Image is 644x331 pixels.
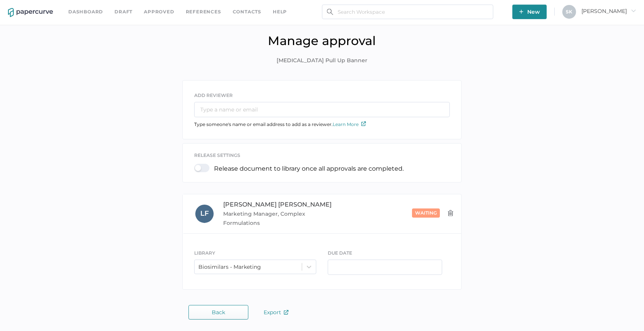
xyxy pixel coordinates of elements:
[8,8,53,17] img: papercurve-logo-colour.7244d18c.svg
[233,8,261,16] a: Contacts
[277,57,367,65] span: [MEDICAL_DATA] Pull Up Banner
[581,8,636,15] span: [PERSON_NAME]
[519,5,540,19] span: New
[328,250,352,256] span: DUE DATE
[194,102,450,117] input: Type a name or email
[322,5,493,19] input: Search Workspace
[114,8,132,16] a: Draft
[284,310,288,315] img: external-link-icon.7ec190a1.svg
[6,33,638,48] h1: Manage approval
[566,9,573,15] span: S K
[264,309,288,316] span: Export
[194,152,240,158] span: release settings
[200,209,209,218] span: L F
[519,10,523,14] img: plus-white.e19ec114.svg
[194,250,215,256] span: LIBRARY
[512,5,547,19] button: New
[333,121,366,127] a: Learn More
[188,305,248,320] button: Back
[448,210,454,216] img: delete
[223,201,332,208] span: [PERSON_NAME] [PERSON_NAME]
[327,9,333,15] img: search.bf03fe8b.svg
[198,263,261,270] div: Biosimilars - Marketing
[212,309,225,315] span: Back
[194,92,233,98] span: ADD REVIEWER
[223,209,338,228] span: Marketing Manager, Complex Formulations
[194,121,366,127] span: Type someone's name or email address to add as a reviewer.
[186,8,221,16] a: References
[144,8,174,16] a: Approved
[631,8,636,13] i: arrow_right
[256,305,296,320] button: Export
[273,8,287,16] div: help
[68,8,103,16] a: Dashboard
[214,165,404,172] p: Release document to library once all approvals are completed.
[361,121,366,126] img: external-link-icon.7ec190a1.svg
[415,210,437,216] span: waiting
